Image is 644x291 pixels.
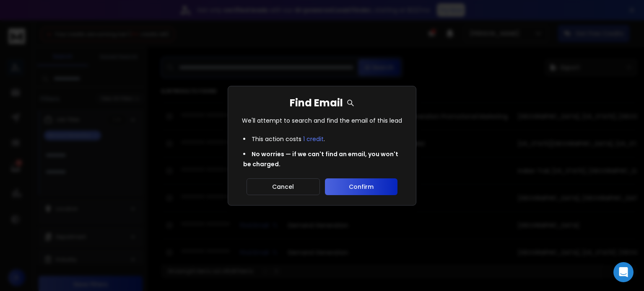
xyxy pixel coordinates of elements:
span: 1 credit [303,135,324,143]
li: This action costs . [238,131,406,147]
h1: Find Email [290,96,355,110]
div: Open Intercom Messenger [613,262,634,282]
p: We'll attempt to search and find the email of this lead [242,116,402,125]
li: No worries — if we can't find an email, you won't be charged. [238,147,406,172]
button: Cancel [247,178,320,195]
button: Confirm [325,178,397,195]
